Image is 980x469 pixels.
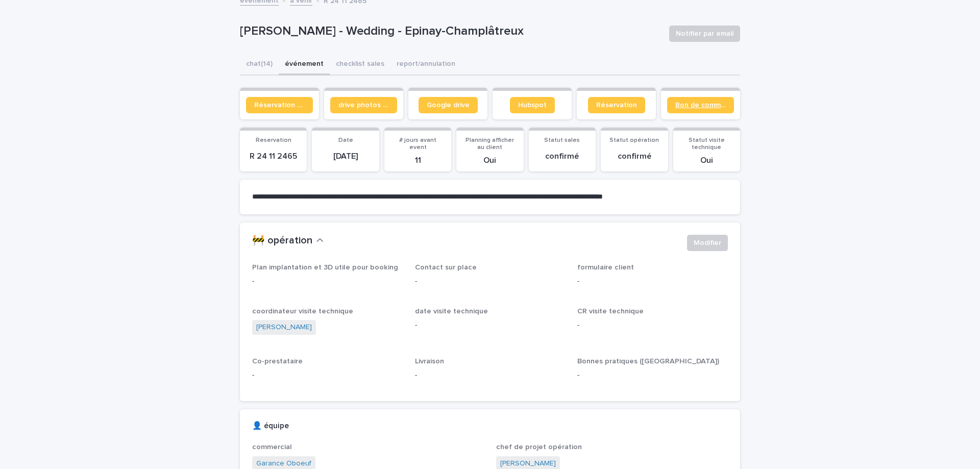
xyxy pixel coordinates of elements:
[588,97,645,113] a: Réservation
[330,97,397,113] a: drive photos coordinateur
[577,276,728,287] p: -
[465,137,514,151] span: Planning afficher au client
[256,458,311,469] a: Garance Oboeuf
[462,156,517,165] p: Oui
[252,443,292,451] span: commercial
[399,137,436,151] span: # jours avant event
[687,235,728,251] button: Modifier
[252,308,353,315] span: coordinateur visite technique
[415,370,566,381] p: -
[252,276,403,287] p: -
[577,358,719,365] span: Bonnes pratiques ([GEOGRAPHIC_DATA])
[544,137,580,143] span: Statut sales
[496,443,582,451] span: chef de projet opération
[240,54,279,76] button: chat (14)
[667,97,734,113] a: Bon de commande
[427,102,470,109] span: Google drive
[510,97,555,113] a: Hubspot
[318,152,373,161] p: [DATE]
[415,276,566,287] p: -
[256,137,291,143] span: Reservation
[252,358,303,365] span: Co-prestataire
[252,264,398,271] span: Plan implantation et 3D utile pour booking
[252,422,289,431] h2: 👤 équipe
[256,322,312,333] a: [PERSON_NAME]
[415,358,444,365] span: Livraison
[338,102,389,109] span: drive photos coordinateur
[240,24,661,39] p: [PERSON_NAME] - Wedding - Epinay-Champlâtreux
[338,137,353,143] span: Date
[254,102,305,109] span: Réservation client
[279,54,330,76] button: événement
[577,308,644,315] span: CR visite technique
[415,308,488,315] span: date visite technique
[415,264,477,271] span: Contact sur place
[577,370,728,381] p: -
[246,97,313,113] a: Réservation client
[252,235,324,247] button: 🚧 opération
[676,29,733,39] span: Notifier par email
[246,152,301,161] p: R 24 11 2465
[609,137,659,143] span: Statut opération
[535,152,590,161] p: confirmé
[390,156,445,165] p: 11
[518,102,547,109] span: Hubspot
[675,102,726,109] span: Bon de commande
[390,54,461,76] button: report/annulation
[596,102,637,109] span: Réservation
[669,26,740,42] button: Notifier par email
[577,264,634,271] span: formulaire client
[500,458,556,469] a: [PERSON_NAME]
[419,97,478,113] a: Google drive
[694,238,721,248] span: Modifier
[330,54,390,76] button: checklist sales
[679,156,734,165] p: Oui
[252,235,312,247] h2: 🚧 opération
[252,370,403,381] p: -
[577,320,728,331] p: -
[689,137,725,151] span: Statut visite technique
[415,320,566,331] p: -
[607,152,661,161] p: confirmé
